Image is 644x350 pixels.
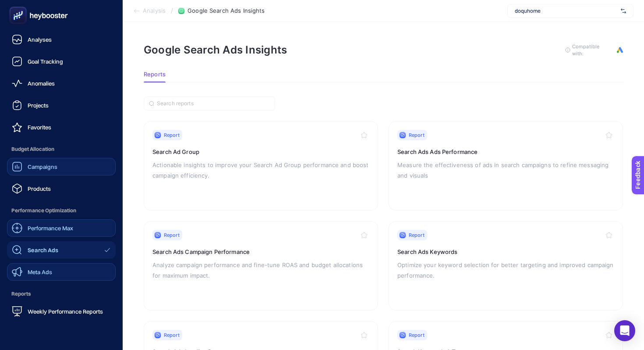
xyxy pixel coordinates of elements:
span: Report [164,132,180,139]
span: Weekly Performance Reports [28,308,103,315]
h3: Search Ads Campaign Performance [152,247,369,256]
span: / [171,7,173,14]
a: Projects [7,96,116,114]
p: Optimize your keyword selection for better targeting and improved campaign performance. [397,260,614,281]
span: Products [28,185,51,192]
a: Products [7,180,116,197]
span: Reports [7,285,116,303]
a: Search Ads [7,241,116,259]
span: Report [409,332,425,339]
span: Budget Allocation [7,140,116,158]
span: Report [164,332,180,339]
div: Open Intercom Messenger [614,320,635,341]
span: Performance Optimization [7,202,116,219]
h1: Google Search Ads Insights [144,43,287,56]
a: Meta Ads [7,263,116,281]
span: Compatible with: [572,43,612,57]
a: ReportSearch Ads Ads PerformanceMeasure the effectiveness of ads in search campaigns to refine me... [389,121,623,211]
span: Projects [28,102,49,109]
img: svg%3e [621,7,626,15]
a: ReportSearch Ads Campaign PerformanceAnalyze campaign performance and fine-tune ROAS and budget a... [144,221,378,311]
span: Report [409,132,425,139]
a: Anomalies [7,75,116,92]
span: Goal Tracking [28,58,63,65]
h3: Search Ad Group [152,147,369,156]
a: ReportSearch Ad GroupActionable insights to improve your Search Ad Group performance and boost ca... [144,121,378,211]
a: Goal Tracking [7,53,116,70]
a: ReportSearch Ads KeywordsOptimize your keyword selection for better targeting and improved campai... [389,221,623,311]
p: Measure the effectiveness of ads in search campaigns to refine messaging and visuals [397,160,614,181]
span: Report [164,232,180,239]
span: Search Ads [28,246,58,254]
a: Performance Max [7,219,116,237]
p: Analyze campaign performance and fine-tune ROAS and budget allocations for maximum impact. [152,260,369,281]
span: Campaigns [28,163,57,170]
span: Performance Max [28,225,73,232]
span: doquhome [515,7,617,14]
span: Google Search Ads Insights [188,7,265,14]
span: Reports [144,71,166,78]
a: Weekly Performance Reports [7,303,116,320]
span: Analysis [143,7,166,14]
span: Report [409,232,425,239]
a: Analyses [7,31,116,48]
p: Actionable insights to improve your Search Ad Group performance and boost campaign efficiency. [152,160,369,181]
span: Anomalies [28,80,55,87]
a: Campaigns [7,158,116,175]
h3: Search Ads Ads Performance [397,147,614,156]
input: Search [157,100,270,107]
a: Favorites [7,118,116,136]
span: Favorites [28,124,51,131]
button: Reports [144,71,166,82]
span: Feedback [5,3,33,10]
span: Meta Ads [28,268,52,275]
h3: Search Ads Keywords [397,247,614,256]
span: Analyses [28,36,52,43]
